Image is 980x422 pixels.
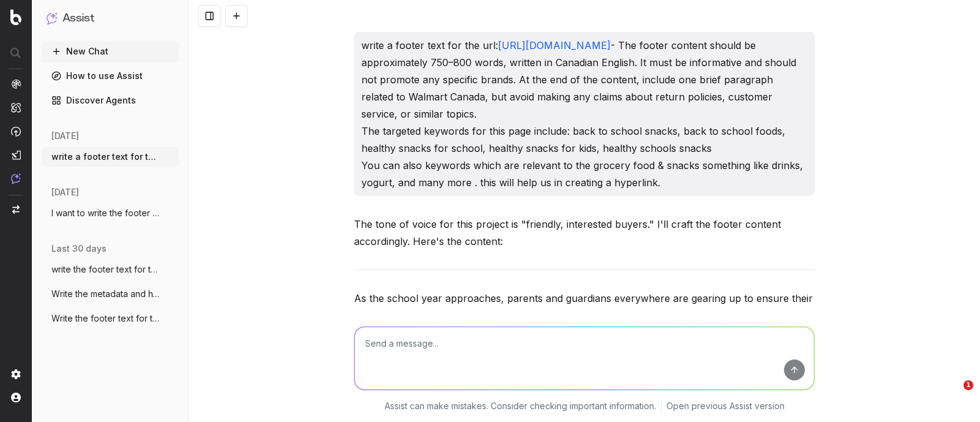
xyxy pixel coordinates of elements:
button: write a footer text for the url: https:/ [42,147,179,167]
img: Assist [47,12,58,24]
h1: Assist [62,10,94,27]
span: 1 [963,380,973,390]
span: [DATE] [51,130,79,142]
p: The tone of voice for this project is "friendly, interested buyers." I'll craft the footer conten... [354,216,815,250]
a: [URL][DOMAIN_NAME] [498,39,611,51]
span: write the footer text for the url: https [51,263,159,276]
button: Write the metadata and h1 for the url ht [42,284,179,304]
button: Write the footer text for the url: https [42,309,179,328]
p: Assist can make mistakes. Consider checking important information. [385,400,656,412]
button: Assist [47,10,174,27]
p: As the school year approaches, parents and guardians everywhere are gearing up to ensure their ch... [354,290,815,375]
img: Intelligence [11,102,21,113]
span: Write the metadata and h1 for the url ht [51,288,159,300]
img: Assist [11,173,21,184]
button: write the footer text for the url: https [42,260,179,279]
span: Write the footer text for the url: https [51,312,159,325]
img: Activation [11,126,21,137]
button: New Chat [42,42,179,61]
button: I want to write the footer text for the [42,203,179,223]
img: Analytics [11,79,21,89]
img: My account [11,393,21,402]
img: Botify logo [10,9,21,25]
img: Switch project [12,205,20,214]
img: Studio [11,150,21,160]
iframe: Intercom live chat [938,380,968,410]
span: write a footer text for the url: https:/ [51,151,159,163]
img: Setting [11,369,21,379]
a: Discover Agents [42,91,179,110]
a: Open previous Assist version [666,400,785,412]
span: I want to write the footer text for the [51,207,159,219]
span: last 30 days [51,243,107,255]
span: [DATE] [51,186,79,198]
p: write a footer text for the url: - The footer content should be approximately 750–800 words, writ... [361,37,807,191]
a: How to use Assist [42,66,179,86]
